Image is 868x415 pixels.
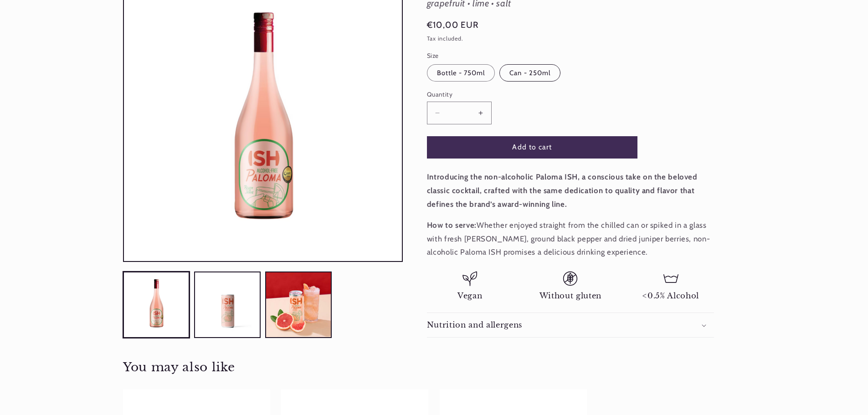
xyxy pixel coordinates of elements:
span: <0.5% Alcohol [642,291,699,301]
span: €10,00 EUR [427,19,479,31]
legend: Size [427,51,440,60]
strong: How to serve: [427,220,477,230]
label: Quantity [427,90,637,99]
button: Load image 3 in gallery view [265,271,332,338]
button: Load image 1 in gallery view [123,271,190,338]
span: Vegan [457,291,482,301]
button: Load image 2 in gallery view [194,271,261,338]
label: Bottle - 750ml [427,64,495,82]
span: Without gluten [539,291,601,301]
summary: Nutrition and allergens [427,313,714,337]
div: Tax included. [427,34,714,44]
label: Can - 250ml [499,64,560,82]
h2: Nutrition and allergens [427,320,522,330]
button: Add to cart [427,136,637,159]
p: Whether enjoyed straight from the chilled can or spiked in a glass with fresh [PERSON_NAME], grou... [427,219,714,259]
h2: You may also like [123,359,745,375]
strong: Introducing the non-alcoholic Paloma ISH, a conscious take on the beloved classic cocktail, craft... [427,172,698,208]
